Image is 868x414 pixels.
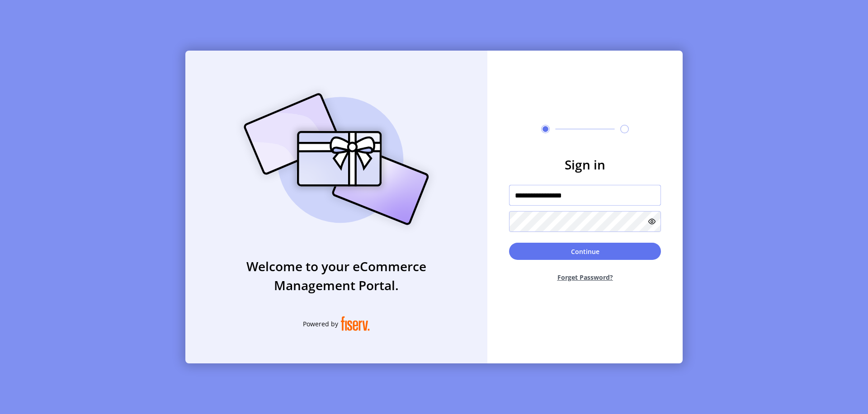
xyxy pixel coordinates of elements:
button: Continue [509,243,661,260]
h3: Sign in [509,155,661,174]
span: Powered by [303,319,338,329]
h3: Welcome to your eCommerce Management Portal. [185,257,487,295]
button: Forget Password? [509,265,661,289]
img: card_Illustration.svg [230,83,443,235]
